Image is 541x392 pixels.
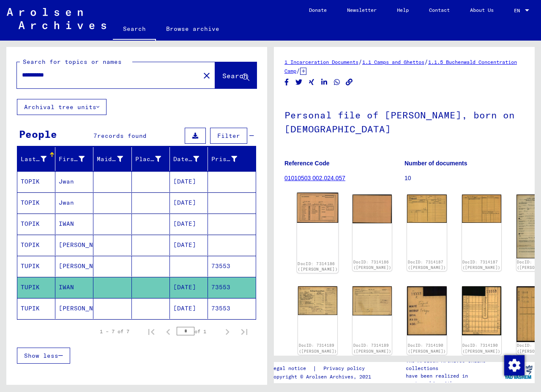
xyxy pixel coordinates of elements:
span: / [296,67,300,74]
a: DocID: 7314186 ([PERSON_NAME]) [298,261,338,272]
img: Arolsen_neg.svg [7,8,106,29]
a: 1 Incarceration Documents [284,59,358,65]
mat-cell: [DATE] [170,277,208,298]
mat-cell: Jwan [55,171,93,192]
p: Copyright © Arolsen Archives, 2021 [270,373,375,381]
mat-cell: IWAN [55,214,93,234]
a: DocID: 7314190 ([PERSON_NAME]) [408,343,446,354]
img: yv_logo.png [503,362,534,383]
mat-cell: [DATE] [170,171,208,192]
img: 002.jpg [352,195,392,223]
div: Change consent [504,355,524,375]
span: / [358,58,362,66]
div: First Name [59,155,85,164]
b: Number of documents [404,160,467,167]
h1: Personal file of [PERSON_NAME], born on [DEMOGRAPHIC_DATA] [284,96,524,147]
img: 002.jpg [352,286,392,315]
img: 001.jpg [298,286,337,315]
span: Search [222,71,248,80]
a: DocID: 7314190 ([PERSON_NAME]) [462,343,500,354]
img: 001.jpg [297,193,339,223]
button: Previous page [160,323,177,340]
div: Date of Birth [173,152,210,166]
mat-cell: 73553 [208,256,256,277]
a: Search [113,19,156,41]
div: Prisoner # [211,155,237,164]
img: 001.jpg [407,195,446,223]
mat-header-cell: Place of Birth [132,147,170,171]
mat-cell: Jwan [55,192,93,213]
p: have been realized in partnership with [406,372,502,387]
mat-cell: [PERSON_NAME] [55,298,93,319]
img: 002.jpg [462,286,501,335]
mat-header-cell: Prisoner # [208,147,256,171]
div: | [270,364,375,373]
mat-cell: TUPIK [17,298,55,319]
button: Share on WhatsApp [333,77,342,88]
button: Filter [210,128,247,144]
a: DocID: 7314189 ([PERSON_NAME]) [299,343,337,354]
span: EN [514,8,523,14]
img: Change consent [504,355,525,376]
div: of 1 [177,327,219,335]
a: DocID: 7314187 ([PERSON_NAME]) [408,260,446,270]
a: 01010503 002.024.057 [284,175,345,181]
mat-cell: [DATE] [170,298,208,319]
mat-label: Search for topics or names [23,58,122,66]
button: Archival tree units [17,99,107,115]
mat-cell: TUPIK [17,277,55,298]
mat-header-cell: Maiden Name [93,147,131,171]
mat-cell: 73553 [208,277,256,298]
mat-cell: [PERSON_NAME] [55,256,93,277]
div: Date of Birth [173,155,199,164]
button: Next page [219,323,236,340]
div: Last Name [21,155,46,164]
mat-header-cell: Last Name [17,147,55,171]
span: 7 [93,132,97,140]
mat-icon: close [202,71,212,81]
div: First Name [59,152,95,166]
button: Show less [17,348,70,364]
div: Last Name [21,152,57,166]
mat-cell: 73553 [208,298,256,319]
mat-cell: IWAN [55,277,93,298]
a: DocID: 7314187 ([PERSON_NAME]) [462,260,500,270]
span: records found [97,132,147,140]
div: Maiden Name [97,155,123,164]
a: Browse archive [156,19,230,39]
button: Last page [236,323,253,340]
mat-cell: [PERSON_NAME] [55,235,93,255]
button: Copy link [345,77,354,88]
button: Share on Twitter [295,77,303,88]
mat-header-cell: Date of Birth [170,147,208,171]
mat-cell: TUPIK [17,256,55,277]
a: 1.1 Camps and Ghettos [362,59,424,65]
div: Prisoner # [211,152,248,166]
mat-header-cell: First Name [55,147,93,171]
a: Legal notice [270,364,313,373]
button: Search [215,62,257,88]
button: Share on LinkedIn [320,77,329,88]
mat-cell: [DATE] [170,214,208,234]
mat-cell: [DATE] [170,192,208,213]
div: Place of Birth [135,152,172,166]
button: First page [143,323,160,340]
mat-cell: TOPIK [17,192,55,213]
mat-cell: TOPIK [17,214,55,234]
mat-cell: TOPIK [17,171,55,192]
span: Filter [217,132,240,140]
a: DocID: 7314186 ([PERSON_NAME]) [353,260,391,270]
a: DocID: 7314189 ([PERSON_NAME]) [353,343,391,354]
img: 002.jpg [462,195,501,223]
a: Privacy policy [317,364,375,373]
span: / [424,58,428,66]
button: Clear [198,67,215,84]
button: Share on Facebook [282,77,291,88]
div: People [19,126,57,142]
p: The Arolsen Archives online collections [406,357,502,372]
b: Reference Code [284,160,330,167]
mat-cell: [DATE] [170,235,208,255]
div: 1 – 7 of 7 [100,328,129,335]
p: 10 [404,174,524,183]
div: Maiden Name [97,152,133,166]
